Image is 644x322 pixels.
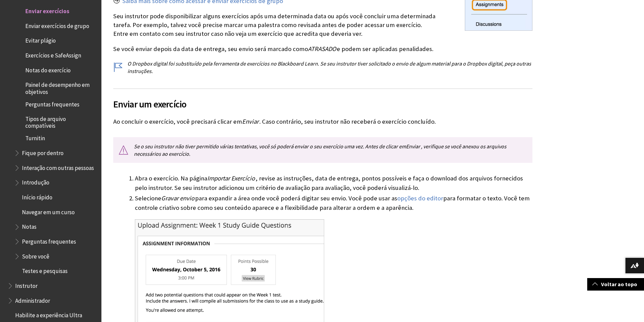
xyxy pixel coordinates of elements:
span: Instrutor [15,280,38,289]
span: Evitar plágio [25,35,56,44]
span: Enviar [242,118,259,125]
span: Introdução [22,177,49,186]
p: Ao concluir o exercício, você precisará clicar em . Caso contrário, seu instrutor não receberá o ... [113,117,532,126]
span: Enviar exercícios [25,5,69,15]
span: Painel de desempenho em objetivos [25,79,97,95]
p: O Dropbox digital foi substituído pela ferramenta de exercícios no Blackboard Learn. Se seu instr... [113,60,532,75]
p: Seu instrutor pode disponibilizar alguns exercícios após uma determinada data ou após você conclu... [113,12,532,39]
span: Enviar exercícios de grupo [25,20,89,29]
span: Administrador [15,295,50,304]
li: Abra o exercício. Na página , revise as instruções, data de entrega, pontos possíveis e faça o do... [135,174,532,193]
span: Testes e pesquisas [22,266,68,275]
span: Perguntas frequentes [22,236,76,245]
a: Voltar ao topo [587,278,644,291]
span: Importar Exercício [207,174,255,182]
span: Enviar [406,143,420,150]
span: Navegar em um curso [22,206,75,216]
span: Perguntas frequentes [25,99,79,108]
span: Habilite a experiência Ultra [15,309,82,319]
h2: Enviar um exercício [113,89,532,111]
span: Tipos de arquivo compatíveis [25,113,97,129]
span: Turnitin [25,133,45,142]
span: Fique por dentro [22,147,64,156]
span: Gravar envio [161,194,194,202]
span: Início rápido [22,192,52,201]
span: Interação com outras pessoas [22,162,94,171]
span: ATRASADO [308,45,336,53]
span: Exercícios e SafeAssign [25,50,81,59]
span: Notas do exercício [25,65,71,74]
p: Se você enviar depois da data de entrega, seu envio será marcado como e podem ser aplicadas penal... [113,45,532,53]
span: Sobre você [22,251,49,260]
span: Notas [22,221,37,230]
p: Se o seu instrutor não tiver permitido várias tentativas, você só poderá enviar o seu exercício u... [113,137,532,163]
a: opções do editor [397,194,443,202]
